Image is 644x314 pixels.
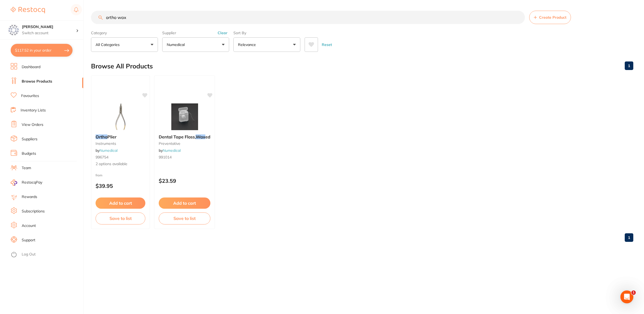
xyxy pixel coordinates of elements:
button: Add to cart [159,197,210,209]
span: ed [205,134,210,139]
span: from [96,173,103,177]
label: Supplier [162,30,229,35]
p: Switch account [22,30,76,36]
p: All Categories [96,42,122,47]
a: 1 [625,232,633,243]
a: Team [22,165,31,171]
img: RestocqPay [11,180,17,186]
img: Ortho Plier [103,103,138,130]
em: Wax [196,134,205,139]
a: RestocqPay [11,180,42,186]
a: Subscriptions [22,209,45,214]
a: Browse Products [22,79,52,84]
span: 1 [631,290,636,295]
span: Dental Tape Floss, [159,134,196,139]
h2: Browse All Products [91,63,153,70]
span: 2 options available [96,161,145,167]
button: Log Out [11,250,82,259]
span: Create Product [539,15,566,20]
span: 996754 [96,155,108,160]
button: Numedical [162,37,229,52]
label: Sort By [233,30,300,35]
span: by [159,148,181,153]
span: 991014 [159,155,172,160]
span: RestocqPay [22,180,42,185]
input: Search Products [91,11,525,24]
a: Restocq Logo [11,4,45,16]
a: Dashboard [22,64,40,70]
a: Numedical [100,148,118,153]
button: All Categories [91,37,158,52]
p: Numedical [167,42,187,47]
small: instruments [96,141,145,146]
small: preventative [159,141,210,146]
a: Budgets [22,151,36,156]
a: Suppliers [22,137,37,142]
button: Create Product [529,11,571,24]
a: Log Out [22,252,36,257]
p: $39.95 [96,183,145,189]
button: Relevance [233,37,300,52]
b: Dental Tape Floss, Waxed [159,134,210,139]
span: Plier [107,134,116,139]
a: Account [22,223,36,228]
a: Rewards [22,194,37,200]
button: Save to list [96,212,145,224]
img: Dental Tape Floss, Waxed [167,103,202,130]
p: Relevance [238,42,258,47]
img: Restocq Logo [11,7,45,13]
button: $117.52 in your order [11,44,73,57]
a: Favourites [21,93,39,99]
p: $23.59 [159,178,210,184]
span: by [96,148,118,153]
a: Support [22,238,35,243]
iframe: Intercom live chat [620,290,633,303]
button: Reset [320,37,334,52]
img: Eumundi Dental [8,25,19,35]
button: Clear [216,30,229,35]
h4: Eumundi Dental [22,24,76,30]
a: View Orders [22,122,43,127]
label: Category [91,30,158,35]
button: Add to cart [96,197,145,209]
em: Ortho [96,134,107,139]
a: Numedical [163,148,181,153]
a: 1 [625,60,633,71]
b: Ortho Plier [96,134,145,139]
a: Inventory Lists [21,108,46,113]
button: Save to list [159,212,210,224]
